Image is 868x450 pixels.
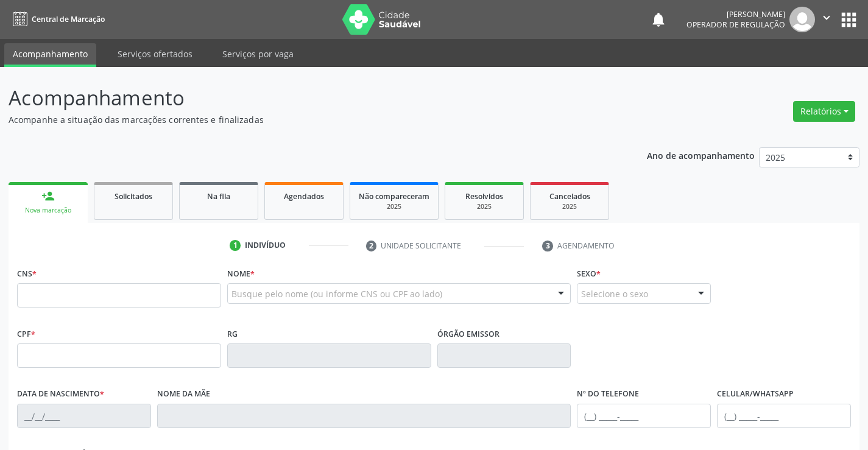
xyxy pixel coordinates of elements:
button:  [815,7,838,32]
input: (__) _____-_____ [577,404,711,428]
div: Indivíduo [245,240,286,251]
a: Acompanhamento [4,43,96,67]
label: Nome da mãe [157,385,210,404]
div: 2025 [454,202,515,211]
input: (__) _____-_____ [717,404,851,428]
span: Cancelados [549,191,590,202]
label: Celular/WhatsApp [717,385,794,404]
p: Acompanhamento [9,83,604,113]
a: Serviços ofertados [109,43,201,65]
label: CNS [17,264,37,283]
label: RG [227,325,238,343]
button: notifications [650,11,667,28]
label: Nº do Telefone [577,385,639,404]
span: Não compareceram [359,191,429,202]
label: CPF [17,325,35,343]
input: __/__/____ [17,404,151,428]
span: Central de Marcação [32,14,105,24]
a: Central de Marcação [9,9,105,29]
label: Nome [227,264,255,283]
div: 2025 [539,202,600,211]
button: Relatórios [793,101,855,122]
span: Na fila [207,191,230,202]
span: Resolvidos [465,191,503,202]
span: Busque pelo nome (ou informe CNS ou CPF ao lado) [231,287,442,300]
div: 2025 [359,202,429,211]
a: Serviços por vaga [214,43,302,65]
p: Acompanhe a situação das marcações correntes e finalizadas [9,113,604,126]
label: Data de nascimento [17,385,104,404]
div: [PERSON_NAME] [686,9,785,19]
img: img [789,7,815,32]
div: 1 [230,240,241,251]
span: Agendados [284,191,324,202]
label: Sexo [577,264,601,283]
p: Ano de acompanhamento [647,147,755,163]
div: Nova marcação [17,206,79,215]
button: apps [838,9,859,30]
label: Órgão emissor [437,325,499,343]
span: Operador de regulação [686,19,785,30]
div: person_add [41,189,55,203]
span: Selecione o sexo [581,287,648,300]
span: Solicitados [115,191,152,202]
i:  [820,11,833,24]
